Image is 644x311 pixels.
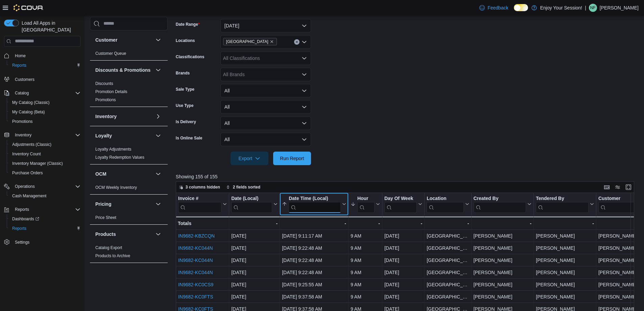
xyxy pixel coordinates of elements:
div: [DATE] [384,256,422,264]
label: Date Range [176,22,200,27]
div: Totals [178,219,227,227]
div: - [231,219,278,227]
a: IN9682-KC044N [178,270,213,275]
a: Inventory Manager (Classic) [9,159,66,168]
span: Run Report [280,155,304,162]
div: Day Of Week [384,196,417,202]
div: Products [90,244,168,263]
span: Inventory Manager (Classic) [12,161,63,166]
button: Discounts & Promotions [154,66,162,74]
div: 9 AM [351,232,380,240]
span: Settings [15,240,29,245]
div: - [384,219,422,227]
span: Loyalty Adjustments [95,147,132,152]
div: [DATE] 9:22:48 AM [282,244,346,252]
h3: OCM [95,171,106,177]
button: Operations [1,182,83,191]
span: Customers [15,77,34,82]
a: Loyalty Adjustments [95,147,132,152]
div: [PERSON_NAME] [473,244,531,252]
h3: Loyalty [95,132,112,139]
span: Dashboards [9,215,80,223]
div: [DATE] [384,268,422,276]
div: Invoice # URL [178,196,221,213]
div: [PERSON_NAME] [536,244,594,252]
span: Purchase Orders [12,170,43,176]
span: Dashboards [12,216,39,222]
div: [GEOGRAPHIC_DATA] [427,244,469,252]
div: Created By [473,196,526,213]
button: Run Report [273,152,311,165]
button: All [220,133,311,146]
a: Catalog Export [95,245,122,250]
div: [DATE] [384,244,422,252]
label: Sale Type [176,87,194,92]
div: 9 AM [351,293,380,301]
span: My Catalog (Beta) [12,109,45,115]
nav: Complex example [4,48,80,265]
button: Inventory [12,131,34,139]
button: 3 columns hidden [176,183,223,191]
div: [PERSON_NAME] [473,293,531,301]
button: Export [231,152,268,165]
input: Dark Mode [514,4,528,11]
p: Showing 155 of 155 [176,173,639,180]
span: Home [12,51,80,60]
a: IN9682-KC044N [178,245,213,251]
span: Wasaga Beach [223,38,277,45]
span: OCM Weekly Inventory [95,185,137,190]
button: Operations [12,182,38,191]
a: Price Sheet [95,215,116,220]
div: 9 AM [351,256,380,264]
h3: Inventory [95,113,117,120]
span: Inventory [12,131,80,139]
a: Settings [12,238,32,246]
button: Loyalty [95,132,153,139]
a: Feedback [477,1,511,15]
button: Inventory [95,113,153,120]
a: Products to Archive [95,253,130,258]
div: [DATE] [384,293,422,301]
div: [GEOGRAPHIC_DATA] [427,293,469,301]
a: Loyalty Redemption Values [95,155,144,160]
div: [DATE] [231,281,278,289]
span: NF [590,4,596,12]
span: Inventory Count [9,150,80,158]
span: Discounts [95,81,113,86]
button: Catalog [1,88,83,98]
p: | [585,4,586,12]
span: Reports [12,226,26,231]
button: Open list of options [302,55,307,61]
div: Date Time (Local) [289,196,341,202]
label: Classifications [176,54,205,60]
button: Customer [95,37,153,43]
a: Purchase Orders [9,169,46,177]
span: Customers [12,75,80,83]
a: Promotion Details [95,89,127,94]
button: Catalog [12,89,31,97]
button: Enter fullscreen [624,183,633,191]
button: Pricing [154,200,162,208]
div: [GEOGRAPHIC_DATA] [427,232,469,240]
button: Keyboard shortcuts [603,183,611,191]
button: Date Time (Local) [282,196,346,213]
div: - [351,219,380,227]
span: Customer Queue [95,51,126,56]
span: Operations [12,182,80,191]
div: Day Of Week [384,196,417,213]
span: 2 fields sorted [233,184,260,190]
div: Location [427,196,463,202]
button: Reports [12,205,32,214]
span: Cash Management [9,192,80,200]
div: [PERSON_NAME] [473,268,531,276]
span: [GEOGRAPHIC_DATA] [226,38,268,45]
a: Promotions [9,117,35,126]
span: Reports [9,61,80,69]
div: Invoice # [178,196,221,202]
button: Loyalty [154,132,162,140]
span: Home [15,53,26,59]
label: Locations [176,38,195,43]
button: Date (Local) [231,196,278,213]
button: Hour [351,196,380,213]
span: Catalog [15,90,29,96]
